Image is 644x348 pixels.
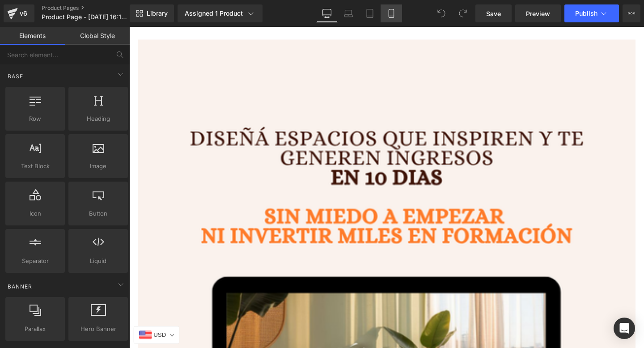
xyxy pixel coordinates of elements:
span: USD [25,320,39,327]
span: Hero Banner [71,324,125,334]
a: Laptop [338,4,359,22]
a: Desktop [316,4,338,22]
span: Product Page - [DATE] 16:18:38 [42,13,127,21]
span: Icon [8,209,62,218]
span: Heading [71,114,125,123]
div: v6 [18,8,29,19]
div: Open Intercom Messenger [614,318,635,339]
a: Mobile [381,4,402,22]
span: Parallax [8,324,62,334]
span: Row [8,114,62,123]
a: New Library [130,4,174,22]
span: Library [147,9,168,17]
span: Base [7,72,24,81]
span: Banner [7,282,33,291]
button: Publish [564,4,619,22]
div: Assigned 1 Product [185,9,255,18]
a: Preview [515,4,561,22]
span: Save [486,9,501,18]
span: Liquid [71,256,125,266]
button: Undo [432,4,450,22]
span: Separator [8,256,62,266]
a: Global Style [65,27,130,45]
span: Preview [526,9,550,18]
span: Publish [575,10,597,17]
a: v6 [4,4,34,22]
a: Tablet [359,4,381,22]
span: Text Block [8,161,62,171]
a: Product Pages [42,4,144,12]
button: Redo [454,4,472,22]
button: More [623,4,640,22]
span: Image [71,161,125,171]
span: Button [71,209,125,218]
